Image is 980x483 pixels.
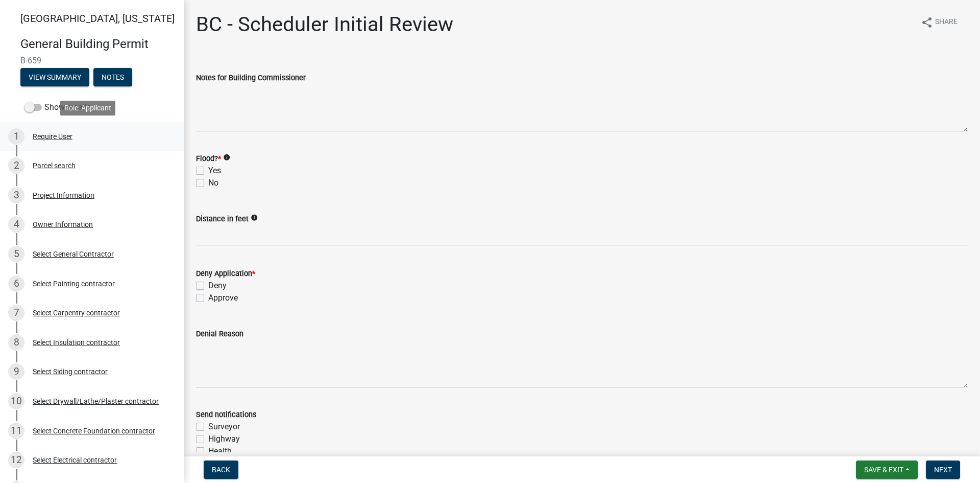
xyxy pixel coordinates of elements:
[208,433,240,445] label: Highway
[33,456,117,464] div: Select Electrical contractor
[8,452,24,468] div: 12
[33,309,120,316] div: Select Carpentry contractor
[33,162,76,169] div: Parcel search
[913,12,966,32] button: shareShare
[33,221,93,228] div: Owner Information
[20,56,163,65] span: B-659
[8,305,24,321] div: 7
[20,37,176,52] h4: General Building Permit
[33,398,159,405] div: Select Drywall/Lathe/Plaster contractor
[196,75,306,82] label: Notes for Building Commissioner
[251,214,258,221] i: info
[926,461,960,479] button: Next
[33,339,120,346] div: Select Insulation contractor
[20,12,175,25] span: [GEOGRAPHIC_DATA], [US_STATE]
[60,101,115,116] div: Role: Applicant
[8,157,24,174] div: 2
[196,12,453,37] h1: BC - Scheduler Initial Review
[8,216,24,233] div: 4
[856,461,918,479] button: Save & Exit
[93,68,132,86] button: Notes
[24,101,91,113] label: Show emails
[208,177,218,189] label: No
[33,133,72,140] div: Require User
[208,445,232,457] label: Health
[20,74,89,82] wm-modal-confirm: Summary
[8,334,24,351] div: 8
[33,250,114,258] div: Select General Contractor
[208,165,221,177] label: Yes
[33,427,155,434] div: Select Concrete Foundation contractor
[8,187,24,203] div: 3
[33,192,94,199] div: Project Information
[8,128,24,145] div: 1
[196,331,243,338] label: Denial Reason
[93,74,132,82] wm-modal-confirm: Notes
[33,368,108,375] div: Select Siding contractor
[223,154,230,161] i: info
[204,461,238,479] button: Back
[8,393,24,409] div: 10
[864,466,903,474] span: Save & Exit
[212,466,230,474] span: Back
[20,68,89,86] button: View Summary
[934,466,952,474] span: Next
[921,16,933,29] i: share
[8,246,24,262] div: 5
[33,280,115,287] div: Select Painting contractor
[196,270,255,278] label: Deny Application
[196,155,221,163] label: Flood?
[196,411,256,419] label: Send notifications
[208,292,238,304] label: Approve
[8,423,24,439] div: 11
[196,216,249,223] label: Distance in feet
[208,280,227,292] label: Deny
[208,421,240,433] label: Surveyor
[8,363,24,380] div: 9
[935,16,958,29] span: Share
[8,275,24,292] div: 6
